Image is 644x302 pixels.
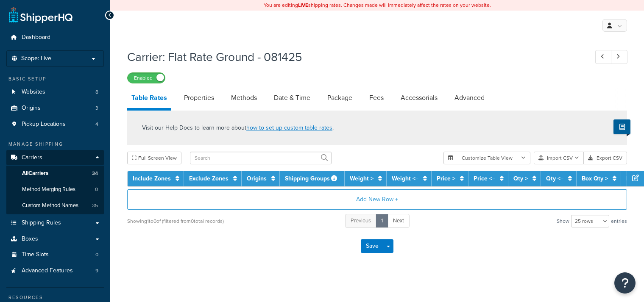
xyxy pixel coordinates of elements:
[6,30,104,45] a: Dashboard
[388,214,410,228] a: Next
[6,84,104,100] li: Websites
[127,88,171,111] a: Table Rates
[6,231,104,247] a: Boxes
[6,150,104,214] li: Carriers
[351,216,371,224] span: Previous
[298,1,308,9] b: LIVE
[6,215,104,231] a: Shipping Rules
[6,198,104,213] a: Custom Method Names35
[127,215,224,227] div: Showing 1 to 0 of (filtered from 0 total records)
[6,141,104,148] div: Manage Shipping
[22,186,75,193] span: Method Merging Rules
[6,100,104,116] li: Origins
[392,174,418,183] a: Weight <=
[270,88,315,108] a: Date & Time
[21,55,51,62] span: Scope: Live
[582,174,608,183] a: Box Qty >
[127,49,580,65] h1: Carrier: Flat Rate Ground - 081425
[393,216,404,224] span: Next
[350,174,374,183] a: Weight >
[6,198,104,213] li: Custom Method Names
[513,174,528,183] a: Qty >
[127,189,627,210] button: Add New Row +
[443,152,530,164] button: Customize Table View
[190,152,332,164] input: Search
[280,171,345,186] th: Shipping Groups
[345,214,376,228] a: Previous
[128,73,165,83] label: Enabled
[450,88,489,108] a: Advanced
[595,50,612,64] a: Previous Record
[323,88,357,108] a: Package
[127,152,181,164] button: Full Screen View
[365,88,388,108] a: Fees
[95,121,98,128] span: 4
[6,150,104,166] a: Carriers
[142,123,334,133] p: Visit our Help Docs to learn more about .
[22,236,38,243] span: Boxes
[6,263,104,279] li: Advanced Features
[611,50,627,64] a: Next Record
[6,182,104,197] a: Method Merging Rules0
[613,119,630,134] button: Show Help Docs
[6,182,104,197] li: Method Merging Rules
[22,202,78,209] span: Custom Method Names
[376,214,388,228] a: 1
[6,247,104,263] a: Time Slots0
[437,174,455,183] a: Price >
[22,121,66,128] span: Pickup Locations
[22,170,48,177] span: All Carriers
[227,88,261,108] a: Methods
[6,116,104,132] li: Pickup Locations
[22,219,61,227] span: Shipping Rules
[584,152,627,164] button: Export CSV
[6,100,104,116] a: Origins3
[6,116,104,132] a: Pickup Locations4
[6,294,104,301] div: Resources
[95,251,98,258] span: 0
[22,34,50,41] span: Dashboard
[95,89,98,96] span: 8
[361,239,384,253] button: Save
[189,174,229,183] a: Exclude Zones
[22,251,49,258] span: Time Slots
[614,272,636,294] button: Open Resource Center
[246,123,332,132] a: how to set up custom table rates
[95,186,98,193] span: 0
[92,202,98,209] span: 35
[22,89,45,96] span: Websites
[611,215,627,227] span: entries
[6,166,104,181] a: AllCarriers34
[133,174,171,183] a: Include Zones
[6,84,104,100] a: Websites8
[546,174,563,183] a: Qty <=
[95,267,98,274] span: 9
[474,174,495,183] a: Price <=
[180,88,218,108] a: Properties
[22,105,41,112] span: Origins
[396,88,442,108] a: Accessorials
[6,263,104,279] a: Advanced Features9
[22,267,73,274] span: Advanced Features
[557,215,569,227] span: Show
[95,105,98,112] span: 3
[6,247,104,263] li: Time Slots
[534,152,584,164] button: Import CSV
[92,170,98,177] span: 34
[247,174,267,183] a: Origins
[6,75,104,83] div: Basic Setup
[22,154,42,161] span: Carriers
